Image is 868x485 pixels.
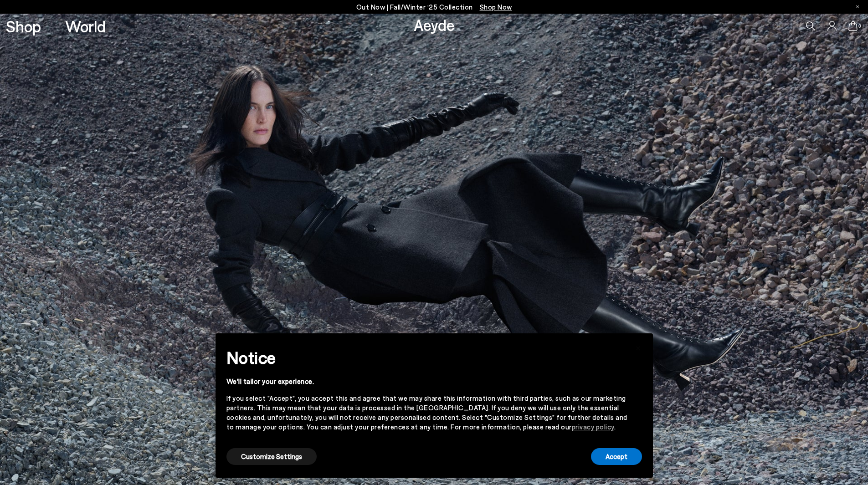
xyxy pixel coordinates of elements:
span: × [635,340,642,353]
a: privacy policy [572,423,614,431]
h2: Notice [226,346,627,369]
div: We'll tailor your experience. [226,377,627,386]
div: If you select "Accept", you accept this and agree that we may share this information with third p... [226,393,627,432]
button: Accept [591,448,642,465]
button: Close this notice [627,336,649,358]
button: Customize Settings [226,448,317,465]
